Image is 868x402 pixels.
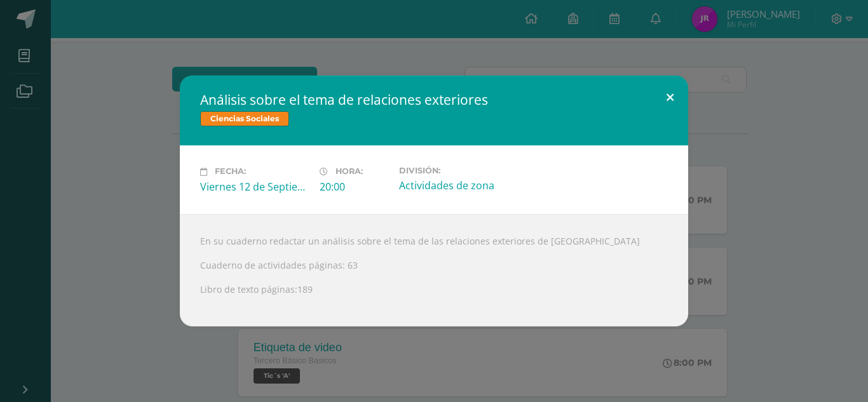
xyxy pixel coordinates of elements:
[399,166,508,175] label: División:
[652,76,688,119] button: Close (Esc)
[399,178,508,192] div: Actividades de zona
[200,180,309,194] div: Viernes 12 de Septiembre
[200,91,668,109] h2: Análisis sobre el tema de relaciones exteriores
[215,167,246,177] span: Fecha:
[336,167,363,177] span: Hora:
[200,111,289,126] span: Ciencias Sociales
[320,180,389,194] div: 20:00
[180,214,688,326] div: En su cuaderno redactar un análisis sobre el tema de las relaciones exteriores de [GEOGRAPHIC_DAT...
